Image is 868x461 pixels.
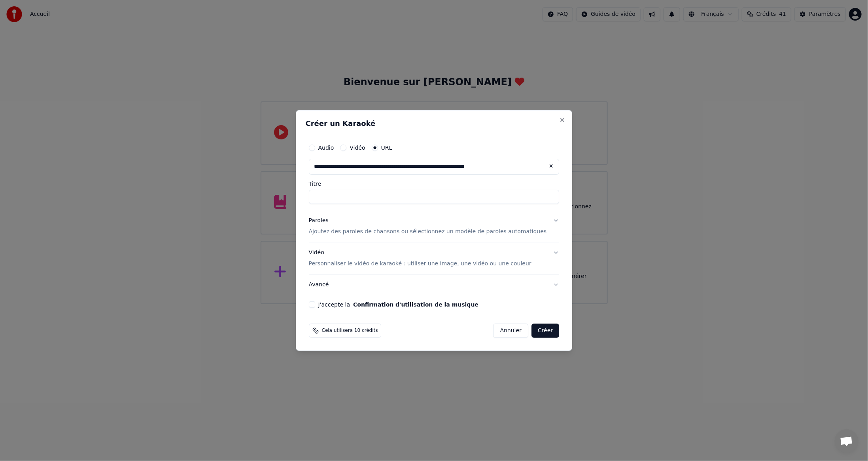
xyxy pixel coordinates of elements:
[494,324,528,338] button: Annuler
[309,217,329,225] div: Paroles
[309,249,531,268] div: Vidéo
[353,302,478,307] button: J'accepte la
[381,145,392,150] label: URL
[309,274,560,295] button: Avancé
[309,260,531,268] p: Personnaliser le vidéo de karaoké : utiliser une image, une vidéo ou une couleur
[318,302,478,307] label: J'accepte la
[318,145,334,150] label: Audio
[309,210,560,242] button: ParolesAjoutez des paroles de chansons ou sélectionnez un modèle de paroles automatiques
[306,120,563,127] h2: Créer un Karaoké
[309,181,560,187] label: Titre
[309,228,547,236] p: Ajoutez des paroles de chansons ou sélectionnez un modèle de paroles automatiques
[531,324,559,338] button: Créer
[309,242,560,274] button: VidéoPersonnaliser le vidéo de karaoké : utiliser une image, une vidéo ou une couleur
[322,328,378,334] span: Cela utilisera 10 crédits
[350,145,365,150] label: Vidéo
